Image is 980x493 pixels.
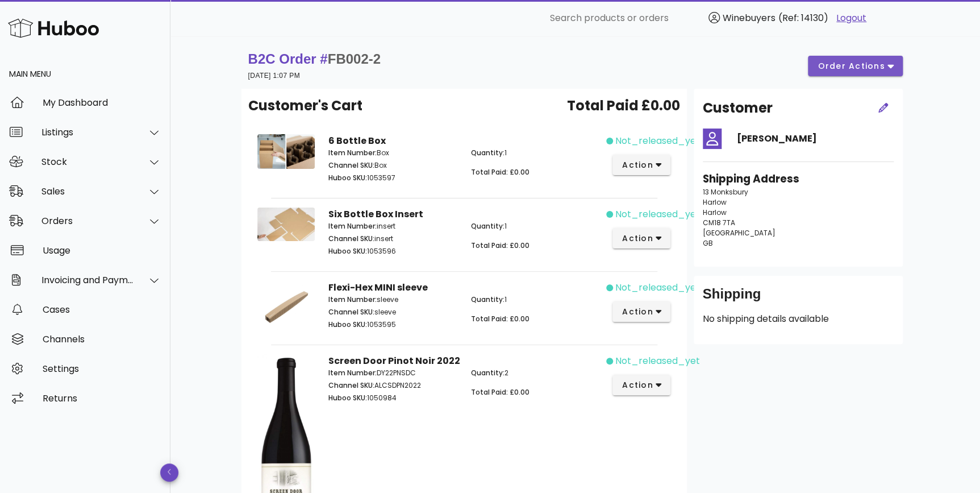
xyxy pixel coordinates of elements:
span: Item Number: [328,295,377,304]
div: Invoicing and Payments [41,275,134,285]
span: Total Paid: £0.00 [470,167,529,177]
span: Item Number: [328,221,377,231]
span: Quantity: [470,368,504,378]
span: Harlow [703,208,727,217]
div: Listings [41,127,134,138]
p: sleeve [328,295,457,305]
img: Product Image [257,208,315,241]
p: 1 [470,221,599,231]
p: 1 [470,295,599,305]
span: Huboo SKU: [328,393,367,403]
p: Box [328,160,457,171]
div: Settings [43,363,161,374]
p: DY22PNSDC [328,368,457,378]
button: action [612,155,671,175]
span: Customer's Cart [248,96,362,116]
button: action [612,228,671,248]
p: ALCSDPN2022 [328,380,457,391]
span: Item Number: [328,368,377,378]
p: 2 [470,368,599,378]
button: action [612,301,671,322]
img: Huboo Logo [8,16,99,40]
div: My Dashboard [43,97,161,108]
span: not_released_yet [615,134,700,148]
span: Huboo SKU: [328,173,367,183]
span: order actions [817,60,885,72]
button: order actions [808,56,902,76]
span: Item Number: [328,148,377,158]
p: 1050984 [328,393,457,403]
small: [DATE] 1:07 PM [248,72,300,80]
div: Shipping [703,285,894,312]
strong: Six Bottle Box Insert [328,208,423,221]
div: Cases [43,304,161,315]
span: Total Paid: £0.00 [470,241,529,250]
p: insert [328,234,457,244]
p: 1 [470,148,599,158]
span: action [622,159,653,171]
h3: Shipping Address [703,171,894,187]
h4: [PERSON_NAME] [737,132,894,146]
div: Orders [41,216,134,226]
span: Total Paid: £0.00 [470,387,529,397]
div: Returns [43,393,161,404]
div: Usage [43,245,161,256]
p: insert [328,221,457,231]
strong: Flexi-Hex MINI sleeve [328,281,428,294]
span: action [622,306,653,318]
span: CM18 7TA [703,218,735,227]
span: Quantity: [470,221,504,231]
p: Box [328,148,457,158]
span: Quantity: [470,295,504,304]
span: action [622,233,653,245]
img: Product Image [257,281,315,329]
a: Logout [836,11,866,25]
span: not_released_yet [615,208,700,221]
p: 1053597 [328,173,457,183]
p: No shipping details available [703,312,894,326]
span: Winebuyers [723,11,775,24]
div: Sales [41,186,134,197]
strong: 6 Bottle Box [328,134,386,147]
span: Quantity: [470,148,504,158]
span: action [622,379,653,391]
span: not_released_yet [615,281,700,295]
span: Channel SKU: [328,160,374,170]
span: GB [703,238,713,248]
span: [GEOGRAPHIC_DATA] [703,228,775,238]
p: 1053595 [328,320,457,330]
span: Huboo SKU: [328,246,367,256]
span: Channel SKU: [328,234,374,243]
p: sleeve [328,307,457,317]
span: not_released_yet [615,354,700,368]
span: (Ref: 14130) [778,11,828,24]
img: Product Image [257,134,315,169]
span: Total Paid £0.00 [567,96,680,116]
span: Channel SKU: [328,307,374,317]
button: action [612,375,671,395]
strong: B2C Order # [248,51,381,67]
span: FB002-2 [328,51,381,67]
p: 1053596 [328,246,457,256]
span: Huboo SKU: [328,320,367,329]
span: Harlow [703,197,727,207]
strong: Screen Door Pinot Noir 2022 [328,354,460,367]
span: Total Paid: £0.00 [470,314,529,324]
span: Channel SKU: [328,380,374,390]
div: Channels [43,334,161,345]
div: Stock [41,156,134,167]
span: 13 Monksbury [703,187,748,197]
h2: Customer [703,98,773,118]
